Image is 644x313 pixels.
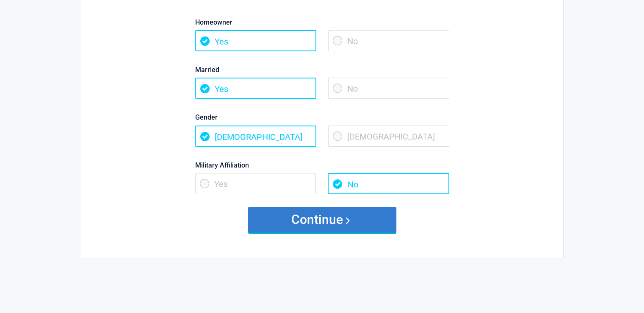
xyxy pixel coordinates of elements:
[328,173,449,194] span: No
[195,30,316,51] span: Yes
[248,207,396,232] button: Continue
[328,30,449,51] span: No
[195,78,316,99] span: Yes
[328,126,449,147] span: [DEMOGRAPHIC_DATA]
[195,173,316,194] span: Yes
[195,64,449,75] label: Married
[195,159,449,171] label: Military Affiliation
[328,78,449,99] span: No
[195,112,449,123] label: Gender
[195,17,449,28] label: Homeowner
[195,126,316,147] span: [DEMOGRAPHIC_DATA]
